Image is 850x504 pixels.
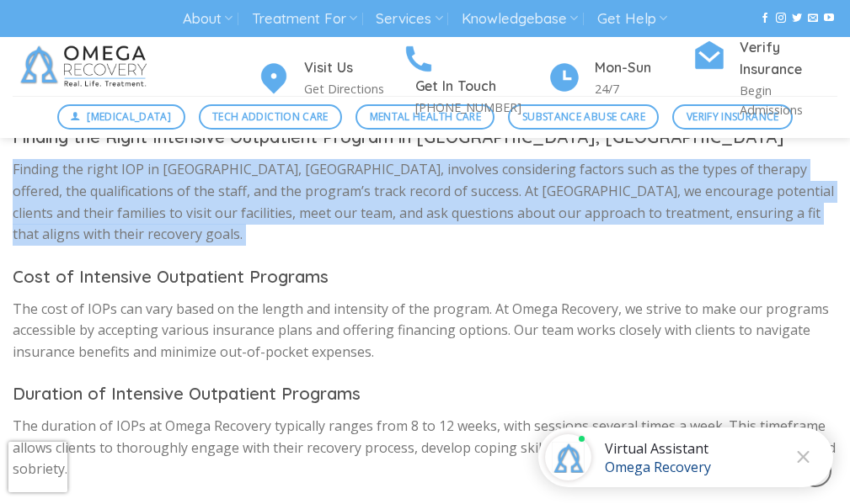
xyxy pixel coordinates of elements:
p: 24/7 [595,79,692,98]
a: Knowledgebase [462,3,578,34]
a: Follow on Twitter [792,13,802,24]
p: Finding the right IOP in [GEOGRAPHIC_DATA], [GEOGRAPHIC_DATA], involves considering factors such ... [13,159,837,245]
a: Tech Addiction Care [199,104,343,130]
a: [MEDICAL_DATA] [57,104,185,130]
p: The cost of IOPs can vary based on the length and intensity of the program. At Omega Recovery, we... [13,299,837,363]
a: Services [376,3,442,34]
a: About [183,3,233,34]
img: Omega Recovery [13,37,160,96]
span: [MEDICAL_DATA] [87,109,171,125]
a: Get In Touch [PHONE_NUMBER] [402,40,547,117]
a: Get Help [597,3,667,34]
p: Begin Admissions [740,81,837,119]
a: Follow on YouTube [824,13,834,24]
a: Treatment For [252,3,357,34]
h4: Mon-Sun [595,57,692,79]
a: Visit Us Get Directions [257,57,402,98]
iframe: reCAPTCHA [8,442,67,492]
p: The duration of IOPs at Omega Recovery typically ranges from 8 to 12 weeks, with sessions several... [13,416,837,480]
p: [PHONE_NUMBER] [415,98,547,117]
a: Send us an email [808,13,818,24]
h3: Cost of Intensive Outpatient Programs [13,263,837,290]
p: Get Directions [304,79,402,98]
a: Follow on Instagram [776,13,786,24]
h4: Verify Insurance [740,37,837,81]
a: Follow on Facebook [760,13,770,24]
h3: Duration of Intensive Outpatient Programs [13,380,837,407]
a: Verify Insurance Begin Admissions [692,37,837,119]
span: Tech Addiction Care [212,109,329,125]
h4: Visit Us [304,57,402,79]
h4: Get In Touch [415,76,547,98]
